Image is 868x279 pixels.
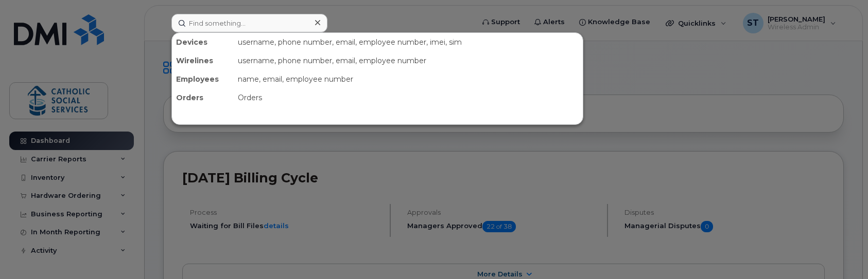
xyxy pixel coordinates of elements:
[172,70,234,88] div: Employees
[172,88,234,107] div: Orders
[234,88,583,107] div: Orders
[234,33,583,51] div: username, phone number, email, employee number, imei, sim
[234,70,583,88] div: name, email, employee number
[172,51,234,70] div: Wirelines
[823,234,860,271] iframe: Messenger Launcher
[172,33,234,51] div: Devices
[234,51,583,70] div: username, phone number, email, employee number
